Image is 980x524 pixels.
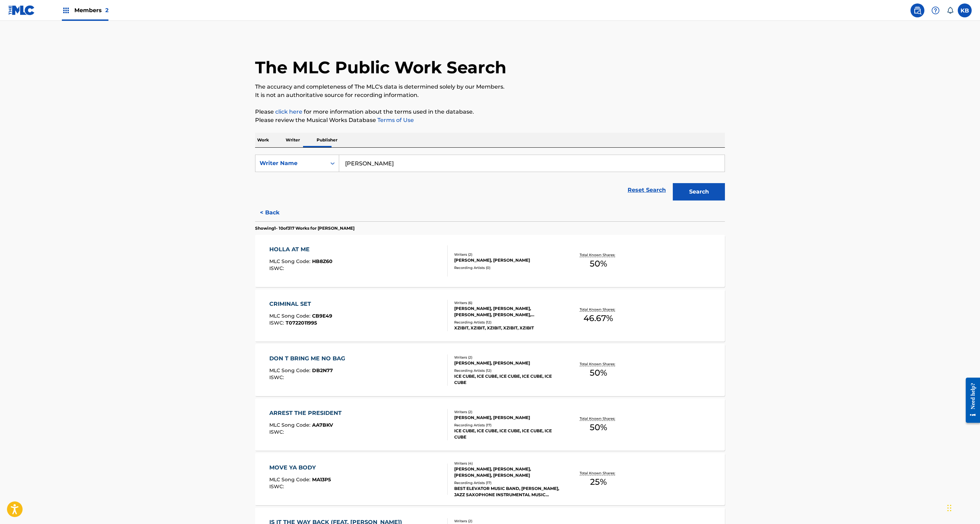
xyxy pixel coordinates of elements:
[454,415,559,421] div: [PERSON_NAME], [PERSON_NAME]
[312,313,332,319] span: CB9E49
[255,91,725,99] p: It is not an authoritative source for recording information.
[913,6,922,15] img: search
[312,258,333,264] span: HB8Z60
[312,476,331,483] span: MA13P5
[269,483,286,490] span: ISWC :
[269,374,286,380] span: ISWC :
[74,6,108,14] span: Members
[255,453,725,505] a: MOVE YA BODYMLC Song Code:MA13P5ISWC:Writers (4)[PERSON_NAME], [PERSON_NAME], [PERSON_NAME], [PER...
[590,476,607,488] span: 25 %
[312,422,333,428] span: AA7BKV
[454,518,559,524] div: Writers ( 2 )
[590,421,607,434] span: 50 %
[255,204,297,221] button: < Back
[454,480,559,485] div: Recording Artists ( 17 )
[590,367,607,379] span: 50 %
[454,466,559,478] div: [PERSON_NAME], [PERSON_NAME], [PERSON_NAME], [PERSON_NAME]
[947,498,952,518] div: Drag
[269,422,312,428] span: MLC Song Code :
[454,325,559,331] div: XZIBIT, XZIBIT, XZIBIT, XZIBIT, XZIBIT
[454,320,559,325] div: Recording Artists ( 12 )
[454,360,559,366] div: [PERSON_NAME], [PERSON_NAME]
[269,409,345,417] div: ARREST THE PRESIDENT
[624,182,669,198] a: Reset Search
[286,320,317,326] span: T0722011995
[454,409,559,415] div: Writers ( 2 )
[315,133,340,147] p: Publisher
[269,258,312,264] span: MLC Song Code :
[910,3,924,17] a: Public Search
[312,367,333,374] span: DB2N77
[454,373,559,386] div: ICE CUBE, ICE CUBE, ICE CUBE, ICE CUBE, ICE CUBE
[269,265,286,271] span: ISWC :
[580,361,617,367] p: Total Known Shares:
[580,307,617,312] p: Total Known Shares:
[255,225,354,231] p: Showing 1 - 10 of 317 Works for [PERSON_NAME]
[269,464,331,472] div: MOVE YA BODY
[269,354,349,363] div: DON T BRING ME NO BAG
[947,7,954,14] div: Notifications
[454,300,559,305] div: Writers ( 6 )
[8,5,35,15] img: MLC Logo
[269,320,286,326] span: ISWC :
[269,429,286,435] span: ISWC :
[284,133,302,147] p: Writer
[454,368,559,373] div: Recording Artists ( 12 )
[454,485,559,498] div: BEST ELEVATOR MUSIC BAND, [PERSON_NAME], JAZZ SAXOPHONE INSTRUMENTAL MUSIC SONGS, MAD'HOUSE, [PER...
[580,252,617,257] p: Total Known Shares:
[454,305,559,318] div: [PERSON_NAME], [PERSON_NAME], [PERSON_NAME], [PERSON_NAME], [PERSON_NAME], [PERSON_NAME]
[260,159,322,167] div: Writer Name
[255,289,725,342] a: CRIMINAL SETMLC Song Code:CB9E49ISWC:T0722011995Writers (6)[PERSON_NAME], [PERSON_NAME], [PERSON_...
[269,245,333,254] div: HOLLA AT ME
[255,344,725,396] a: DON T BRING ME NO BAGMLC Song Code:DB2N77ISWC:Writers (2)[PERSON_NAME], [PERSON_NAME]Recording Ar...
[269,300,332,308] div: CRIMINAL SET
[454,257,559,263] div: [PERSON_NAME], [PERSON_NAME]
[454,461,559,466] div: Writers ( 4 )
[454,252,559,257] div: Writers ( 2 )
[62,6,70,15] img: Top Rightsholders
[580,416,617,421] p: Total Known Shares:
[454,355,559,360] div: Writers ( 2 )
[255,235,725,287] a: HOLLA AT MEMLC Song Code:HB8Z60ISWC:Writers (2)[PERSON_NAME], [PERSON_NAME]Recording Artists (0)T...
[269,476,312,483] span: MLC Song Code :
[590,257,607,270] span: 50 %
[269,367,312,374] span: MLC Song Code :
[105,7,108,14] span: 2
[580,470,617,476] p: Total Known Shares:
[376,117,414,123] a: Terms of Use
[454,265,559,270] div: Recording Artists ( 0 )
[454,423,559,428] div: Recording Artists ( 17 )
[958,3,972,17] div: User Menu
[929,3,942,17] div: Help
[255,57,506,78] h1: The MLC Public Work Search
[255,155,725,204] form: Search Form
[960,369,980,432] iframe: Resource Center
[673,183,725,200] button: Search
[255,133,271,147] p: Work
[255,399,725,451] a: ARREST THE PRESIDENTMLC Song Code:AA7BKVISWC:Writers (2)[PERSON_NAME], [PERSON_NAME]Recording Art...
[275,108,302,115] a: click here
[945,491,980,524] iframe: Chat Widget
[255,108,725,116] p: Please for more information about the terms used in the database.
[583,312,613,325] span: 46.67 %
[269,313,312,319] span: MLC Song Code :
[255,83,725,91] p: The accuracy and completeness of The MLC's data is determined solely by our Members.
[454,428,559,440] div: ICE CUBE, ICE CUBE, ICE CUBE, ICE CUBE, ICE CUBE
[255,116,725,124] p: Please review the Musical Works Database
[931,6,940,15] img: help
